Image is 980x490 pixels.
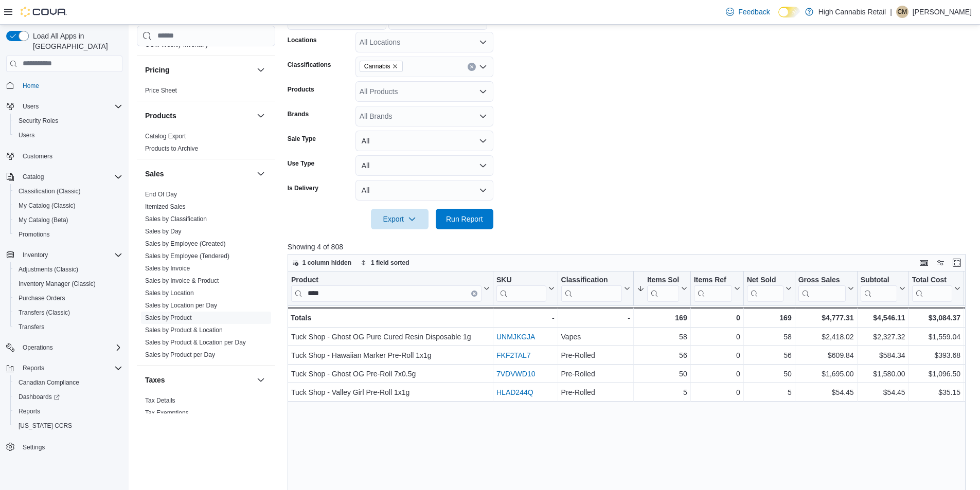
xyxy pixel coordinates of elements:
[392,63,398,69] button: Remove Cannabis from selection in this group
[145,227,182,235] span: Sales by Day
[19,80,43,92] a: Home
[23,251,48,259] span: Inventory
[14,199,80,212] a: My Catalog (Classic)
[14,228,122,241] span: Promotions
[19,117,58,125] span: Security Roles
[29,31,122,51] span: Load All Apps in [GEOGRAPHIC_DATA]
[145,65,169,75] h3: Pricing
[19,294,65,302] span: Purchase Orders
[145,144,198,153] span: Products to Archive
[21,7,67,17] img: Cova
[145,339,246,346] a: Sales by Product & Location per Day
[291,275,482,301] div: Product
[19,150,57,162] a: Customers
[145,409,189,417] span: Tax Exemptions
[137,188,275,365] div: Sales
[860,368,905,380] div: $1,580.00
[898,6,907,18] span: CM
[14,199,122,212] span: My Catalog (Classic)
[145,190,177,198] span: End Of Day
[693,349,740,361] div: 0
[291,312,490,324] div: Totals
[145,215,207,223] a: Sales by Classification
[145,169,164,179] h3: Sales
[19,100,43,113] button: Users
[798,386,853,398] div: $54.45
[860,275,897,301] div: Subtotal
[746,275,791,301] button: Net Sold
[10,320,127,334] button: Transfers
[561,368,630,380] div: Pre-Rolled
[746,312,791,324] div: 169
[19,393,60,401] span: Dashboards
[355,155,493,176] button: All
[446,214,483,224] span: Run Report
[2,361,127,375] button: Reports
[19,378,79,387] span: Canadian Compliance
[918,257,930,269] button: Keyboard shortcuts
[145,87,177,94] a: Price Sheet
[479,38,487,46] button: Open list of options
[19,362,48,374] button: Reports
[23,364,44,372] span: Reports
[145,240,226,248] span: Sales by Employee (Created)
[10,184,127,198] button: Classification (Classic)
[798,275,845,285] div: Gross Sales
[14,129,39,141] a: Users
[479,63,487,71] button: Open list of options
[561,312,630,324] div: -
[145,375,165,385] h3: Taxes
[23,152,52,160] span: Customers
[291,331,490,343] div: Tuck Shop - Ghost OG Pure Cured Resin Disposable 1g
[288,257,355,269] button: 1 column hidden
[14,306,74,319] a: Transfers (Classic)
[2,78,127,93] button: Home
[746,275,783,301] div: Net Sold
[561,349,630,361] div: Pre-Rolled
[479,112,487,120] button: Open list of options
[19,131,34,139] span: Users
[14,405,122,418] span: Reports
[693,275,740,301] button: Items Ref
[145,111,253,121] button: Products
[14,115,62,127] a: Security Roles
[693,331,740,343] div: 0
[14,376,122,389] span: Canadian Compliance
[637,312,687,324] div: 169
[145,326,223,334] a: Sales by Product & Location
[360,61,403,72] span: Cannabis
[693,386,740,398] div: 0
[291,275,482,285] div: Product
[647,275,679,285] div: Items Sold
[746,275,783,285] div: Net Sold
[288,184,318,192] label: Is Delivery
[860,331,905,343] div: $2,327.32
[10,419,127,433] button: [US_STATE] CCRS
[2,248,127,262] button: Inventory
[471,290,477,296] button: Clear input
[10,128,127,142] button: Users
[637,331,687,343] div: 58
[778,7,800,17] input: Dark Mode
[14,405,44,418] a: Reports
[10,390,127,404] a: Dashboards
[860,349,905,361] div: $584.34
[145,252,229,260] a: Sales by Employee (Tendered)
[798,275,845,301] div: Gross Sales
[693,368,740,380] div: 0
[798,331,853,343] div: $2,418.02
[19,100,122,113] span: Users
[479,87,487,96] button: Open list of options
[10,277,127,291] button: Inventory Manager (Classic)
[746,386,791,398] div: 5
[145,289,194,297] a: Sales by Location
[722,2,774,22] a: Feedback
[145,65,253,75] button: Pricing
[145,145,198,152] a: Products to Archive
[10,291,127,305] button: Purchase Orders
[561,275,621,285] div: Classification
[496,275,555,301] button: SKU
[798,312,853,324] div: $4,777.31
[818,6,886,18] p: High Cannabis Retail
